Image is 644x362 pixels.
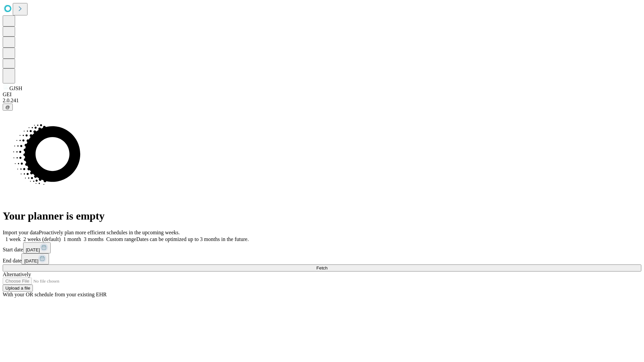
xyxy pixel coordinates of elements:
span: [DATE] [24,258,38,263]
button: Fetch [3,264,641,271]
span: 2 weeks (default) [23,236,61,242]
span: Proactively plan more efficient schedules in the upcoming weeks. [39,230,180,235]
div: 2.0.241 [3,98,641,104]
span: [DATE] [26,247,40,252]
span: 1 week [5,236,21,242]
span: GJSH [9,85,22,91]
span: Fetch [316,265,327,270]
div: End date [3,253,641,264]
span: 3 months [84,236,104,242]
span: Custom range [106,236,136,242]
div: Start date [3,242,641,253]
span: Import your data [3,230,39,235]
span: Dates can be optimized up to 3 months in the future. [136,236,249,242]
button: [DATE] [21,253,49,264]
h1: Your planner is empty [3,210,641,222]
div: GEI [3,92,641,98]
button: @ [3,104,13,111]
button: Upload a file [3,285,33,292]
span: @ [5,105,10,110]
button: [DATE] [23,242,51,253]
span: With your OR schedule from your existing EHR [3,292,107,297]
span: Alternatively [3,271,31,277]
span: 1 month [63,236,81,242]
